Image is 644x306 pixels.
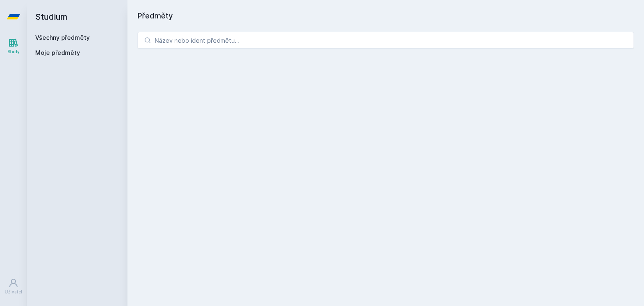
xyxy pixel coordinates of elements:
a: Uživatel [2,274,25,299]
a: Study [2,34,25,59]
span: Moje předměty [35,49,80,57]
a: Všechny předměty [35,34,90,41]
div: Study [8,49,20,55]
h1: Předměty [138,10,634,22]
div: Uživatel [5,289,22,295]
input: Název nebo ident předmětu… [138,32,634,49]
